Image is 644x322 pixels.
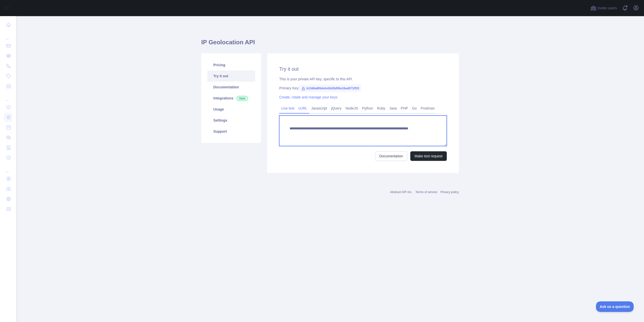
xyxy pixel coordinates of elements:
[207,93,255,104] a: Integrations New
[309,104,329,112] a: Javascript
[207,104,255,115] a: Usage
[296,104,309,112] a: cURL
[207,59,255,70] a: Pricing
[4,30,12,40] div: ...
[387,104,399,112] a: Java
[207,70,255,82] a: Try it out
[375,104,387,112] a: Ruby
[279,86,447,91] div: Primary Key:
[597,5,617,11] span: Invite users
[279,104,296,112] a: Live test
[419,104,437,112] a: Postman
[589,4,618,12] button: Invite users
[201,38,459,50] h1: IP Geolocation API
[375,151,407,161] a: Documentation
[410,104,419,112] a: Go
[329,104,343,112] a: jQuery
[207,115,255,126] a: Settings
[360,104,375,112] a: Python
[440,190,459,194] a: Privacy policy
[279,95,337,99] a: Create, rotate and manage your keys
[415,190,437,194] a: Terms of service
[410,151,447,161] button: Make test request
[390,190,413,194] a: Abstract API Inc.
[596,301,634,312] iframe: Toggle Customer Support
[299,85,361,92] span: b1346a90b4cb43d3bf00e16ad071ff33
[4,92,12,102] div: ...
[399,104,410,112] a: PHP
[207,126,255,137] a: Support
[236,96,248,101] span: New
[279,65,447,73] h2: Try it out
[4,163,12,173] div: ...
[207,82,255,93] a: Documentation
[279,77,447,82] div: This is your private API key, specific to this API.
[343,104,360,112] a: NodeJS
